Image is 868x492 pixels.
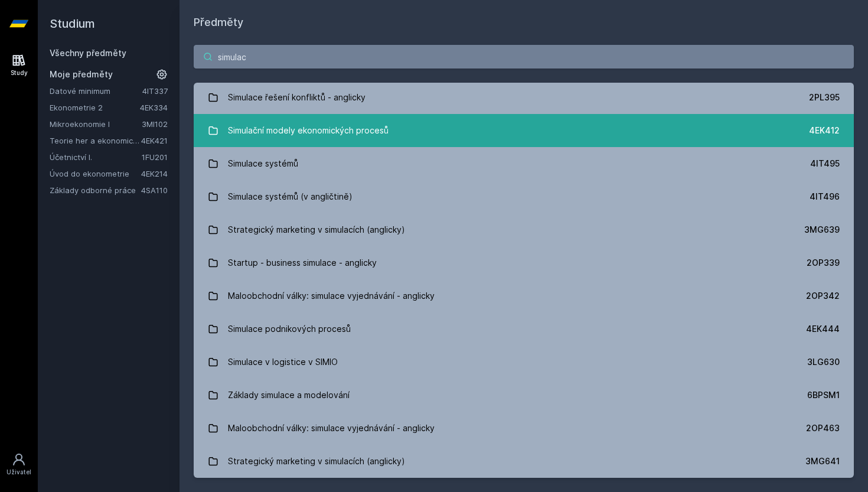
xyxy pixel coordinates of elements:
[140,103,168,112] a: 4EK334
[228,350,338,374] div: Simulace v logistice v SIMIO
[2,47,35,83] a: Study
[50,118,142,130] a: Mikroekonomie I
[228,251,377,275] div: Startup - business simulace - anglicky
[50,48,126,58] a: Všechny předměty
[806,323,840,335] div: 4EK444
[809,125,840,136] div: 4EK412
[50,151,142,163] a: Účetnictví I.
[142,119,168,129] a: 3MI102
[194,114,854,147] a: Simulační modely ekonomických procesů 4EK412
[194,14,854,31] h1: Předměty
[228,416,435,440] div: Maloobchodní války: simulace vyjednávání - anglicky
[804,224,840,236] div: 3MG639
[807,257,840,269] div: 2OP339
[50,168,141,180] a: Úvod do ekonometrie
[810,191,840,203] div: 4IT496
[810,158,840,170] div: 4IT495
[194,246,854,279] a: Startup - business simulace - anglicky 2OP339
[807,389,840,401] div: 6BPSM1
[194,412,854,445] a: Maloobchodní války: simulace vyjednávání - anglicky 2OP463
[50,184,141,196] a: Základy odborné práce
[194,379,854,412] a: Základy simulace a modelování 6BPSM1
[50,102,140,113] a: Ekonometrie 2
[194,81,854,114] a: Simulace řešení konfliktů - anglicky 2PL395
[50,135,141,146] a: Teorie her a ekonomické rozhodování
[809,92,840,103] div: 2PL395
[228,317,351,341] div: Simulace podnikových procesů
[194,445,854,478] a: Strategický marketing v simulacích (anglicky) 3MG641
[228,152,298,175] div: Simulace systémů
[50,85,142,97] a: Datové minimum
[228,185,353,208] div: Simulace systémů (v angličtině)
[194,45,854,69] input: Název nebo ident předmětu…
[142,86,168,96] a: 4IT337
[194,346,854,379] a: Simulace v logistice v SIMIO 3LG630
[228,449,405,473] div: Strategický marketing v simulacích (anglicky)
[2,447,35,483] a: Uživatel
[194,279,854,312] a: Maloobchodní války: simulace vyjednávání - anglicky 2OP342
[194,180,854,213] a: Simulace systémů (v angličtině) 4IT496
[228,119,389,142] div: Simulační modely ekonomických procesů
[228,284,435,308] div: Maloobchodní války: simulace vyjednávání - anglicky
[50,69,113,80] span: Moje předměty
[6,468,31,477] div: Uživatel
[194,312,854,346] a: Simulace podnikových procesů 4EK444
[141,136,168,145] a: 4EK421
[228,383,350,407] div: Základy simulace a modelování
[141,169,168,178] a: 4EK214
[228,218,405,242] div: Strategický marketing v simulacích (anglicky)
[194,147,854,180] a: Simulace systémů 4IT495
[142,152,168,162] a: 1FU201
[806,422,840,434] div: 2OP463
[228,86,366,109] div: Simulace řešení konfliktů - anglicky
[141,185,168,195] a: 4SA110
[807,356,840,368] div: 3LG630
[194,213,854,246] a: Strategický marketing v simulacích (anglicky) 3MG639
[806,290,840,302] div: 2OP342
[11,69,28,77] div: Study
[805,455,840,467] div: 3MG641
